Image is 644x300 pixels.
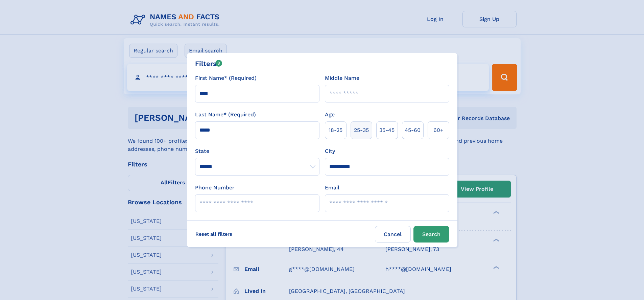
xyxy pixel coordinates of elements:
label: Last Name* (Required) [195,111,256,119]
span: 35‑45 [379,126,395,134]
label: Email [325,184,339,192]
div: Filters [195,59,222,69]
button: Search [413,226,449,243]
span: 18‑25 [329,126,342,134]
label: Phone Number [195,184,235,192]
span: 45‑60 [405,126,421,134]
label: First Name* (Required) [195,74,257,82]
label: Age [325,111,335,119]
span: 25‑35 [354,126,369,134]
label: Middle Name [325,74,359,82]
label: Reset all filters [191,226,237,242]
label: Cancel [375,226,411,243]
label: State [195,147,319,155]
label: City [325,147,335,155]
span: 60+ [433,126,444,134]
